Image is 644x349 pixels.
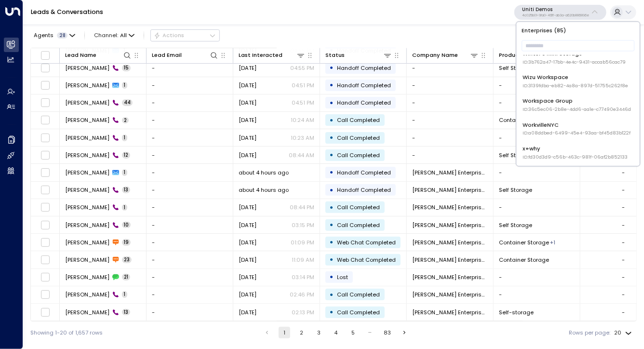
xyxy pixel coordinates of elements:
span: Toggle select row [40,308,50,317]
div: Product [499,51,565,60]
div: - [622,239,625,246]
span: ID: a08ddbed-6499-45e4-93aa-bf45d83b122f [523,130,631,137]
span: Yesterday [239,151,256,159]
button: Go to page 2 [296,327,308,338]
td: - [407,147,494,163]
button: Actions [150,29,220,41]
span: about 4 hours ago [239,169,289,176]
span: Henry Jordan [65,81,109,89]
td: - [147,286,233,303]
td: - [147,304,233,321]
a: Leads & Conversations [31,8,103,16]
span: 15 [122,65,131,71]
p: 02:46 PM [290,291,314,298]
p: 04:55 PM [290,64,314,72]
span: Jul 22, 2025 [239,256,256,264]
span: Toggle select row [40,185,50,195]
td: - [407,129,494,146]
span: Henry Jordan [65,151,109,159]
span: Container Storage [499,256,549,264]
td: - [494,286,580,303]
div: Lead Name [65,51,132,60]
span: Guy Easterling [65,203,109,211]
span: Self Storage [499,221,532,229]
span: Yesterday [239,81,256,89]
span: 10 [122,222,131,228]
span: Guy Easterling [65,169,109,176]
div: Product [499,51,522,60]
span: 1 [122,134,127,141]
td: - [494,269,580,286]
span: ID: fd30d3d9-c56b-463c-981f-06af2b852133 [523,154,628,161]
div: • [330,306,334,319]
td: - [494,164,580,181]
div: - [622,203,625,211]
td: - [147,147,233,163]
span: Call Completed [337,134,380,142]
div: Wizu Workspace [523,74,628,90]
div: - [622,186,625,194]
td: - [147,182,233,199]
span: Toggle select row [40,133,50,143]
div: Actions [154,32,184,39]
span: Johnson Enterprises [412,169,488,176]
div: • [330,96,334,109]
div: • [330,166,334,179]
span: Call Completed [337,309,380,316]
div: - [622,309,625,316]
span: 2 [122,117,129,124]
button: Go to page 4 [330,327,342,338]
span: Johnson Enterprises [412,273,488,281]
span: Toggle select row [40,150,50,160]
span: Guy Easterling [65,221,109,229]
span: Guy Easterling [65,256,109,264]
div: - [622,273,625,281]
span: Guy Easterling [65,291,109,298]
span: 12 [122,152,130,159]
span: Handoff Completed [337,186,391,194]
div: Self Storage [550,239,555,246]
p: Uniti Demos [522,7,589,13]
td: - [407,112,494,129]
span: Handoff Completed [337,81,391,89]
span: All [120,32,127,39]
span: Call Completed [337,291,380,298]
span: Yesterday [239,134,256,142]
span: Yesterday [239,99,256,107]
span: Aug 13, 2025 [239,239,256,246]
span: Henry Jordan [65,116,109,124]
td: - [147,234,233,251]
span: Container Storage [499,116,549,124]
span: Handoff Completed [337,64,391,72]
span: Henry Jordan [65,134,109,142]
button: Uniti Demos4c025b01-9fa0-46ff-ab3a-a620b886896e [514,5,606,20]
span: Toggle select all [40,51,50,60]
span: Agents [34,33,54,38]
div: Company Name [412,51,458,60]
span: Self Storage [499,151,532,159]
div: • [330,218,334,231]
div: • [330,270,334,283]
span: Handoff Completed [337,99,391,107]
span: Toggle select row [40,115,50,125]
span: Yesterday [239,221,256,229]
span: Toggle select row [40,168,50,177]
div: Status [325,51,392,60]
span: Guy Easterling [65,186,109,194]
div: • [330,253,334,266]
span: ID: 3139fdba-eb82-4a8a-897d-51755c262f8e [523,82,628,89]
span: Johnson Enterprises [412,203,488,211]
div: x+why [523,145,628,161]
span: 13 [122,309,130,316]
span: Toggle select row [40,63,50,73]
td: - [147,164,233,181]
span: Self-storage [499,309,534,316]
td: - [147,216,233,233]
span: Call Completed [337,151,380,159]
div: - [622,169,625,176]
span: 28 [57,32,68,39]
div: - [622,256,625,264]
span: Johnson Enterprises [412,239,488,246]
span: Self Storage [499,64,532,72]
td: - [147,251,233,268]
